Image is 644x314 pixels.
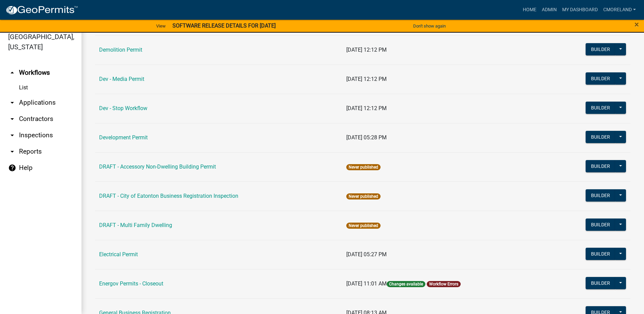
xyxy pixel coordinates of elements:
[346,76,387,82] span: [DATE] 12:12 PM
[520,3,539,16] a: Home
[586,248,615,260] button: Builder
[346,223,381,229] span: Never published
[8,164,16,172] i: help
[410,20,448,32] button: Don't show again
[346,134,387,141] span: [DATE] 05:28 PM
[8,69,16,77] i: arrow_drop_up
[346,105,387,111] span: [DATE] 12:12 PM
[586,102,615,114] button: Builder
[586,131,615,143] button: Builder
[346,193,381,199] span: Never published
[346,280,387,287] span: [DATE] 11:01 AM
[99,105,147,111] a: Dev - Stop Workflow
[586,160,615,172] button: Builder
[346,47,387,53] span: [DATE] 12:12 PM
[601,3,639,16] a: cmoreland
[8,131,16,139] i: arrow_drop_down
[586,43,615,55] button: Builder
[559,3,601,16] a: My Dashboard
[172,22,276,29] strong: SOFTWARE RELEASE DETAILS FOR [DATE]
[586,277,615,289] button: Builder
[99,134,148,141] a: Development Permit
[634,20,639,29] span: ×
[586,72,615,85] button: Builder
[586,189,615,202] button: Builder
[99,76,144,82] a: Dev - Media Permit
[539,3,559,16] a: Admin
[99,47,142,53] a: Demolition Permit
[8,115,16,123] i: arrow_drop_down
[99,251,138,258] a: Electrical Permit
[346,251,387,258] span: [DATE] 05:27 PM
[429,282,458,286] a: Workflow Errors
[99,163,216,170] a: DRAFT - Accessory Non-Dwelling Building Permit
[8,147,16,156] i: arrow_drop_down
[8,99,16,107] i: arrow_drop_down
[634,20,639,29] button: Close
[153,20,168,32] a: View
[99,280,163,287] a: Energov Permits - Closeout
[346,164,381,170] span: Never published
[99,222,172,228] a: DRAFT - Multi Family Dwelling
[387,281,425,287] span: Changes available
[99,193,238,199] a: DRAFT - City of Eatonton Business Registration Inspection
[586,219,615,231] button: Builder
